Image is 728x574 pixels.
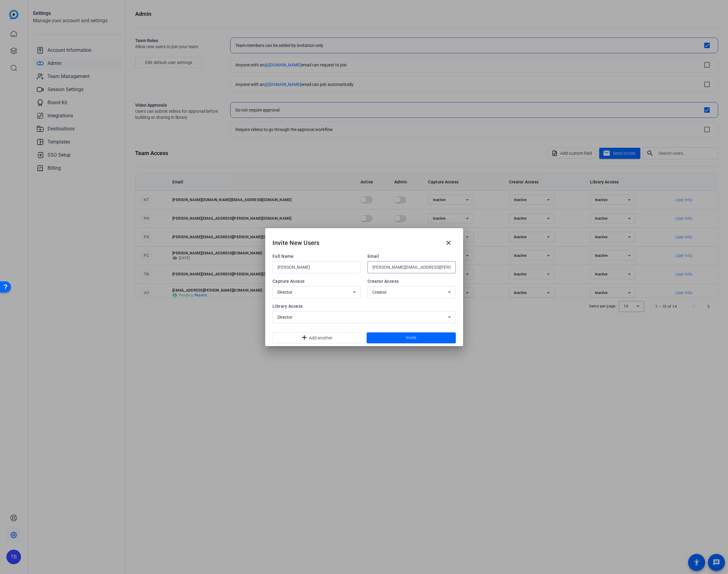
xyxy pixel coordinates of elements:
span: Creator Access [368,278,456,284]
span: Director [277,290,292,295]
span: Capture Access [273,278,361,284]
span: Full Name [273,253,361,259]
span: Email [368,253,456,259]
input: Enter name... [277,264,356,271]
span: Creator [372,290,387,295]
input: Enter email... [372,264,451,271]
button: Add another [273,332,362,343]
button: Invite [367,332,456,343]
span: Add another [309,332,332,344]
mat-icon: close [445,239,452,246]
span: Library Access [273,303,456,309]
mat-icon: add [301,334,307,342]
span: Director [277,315,292,320]
span: Invite [406,335,416,341]
h2: Invite New Users [273,238,320,248]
